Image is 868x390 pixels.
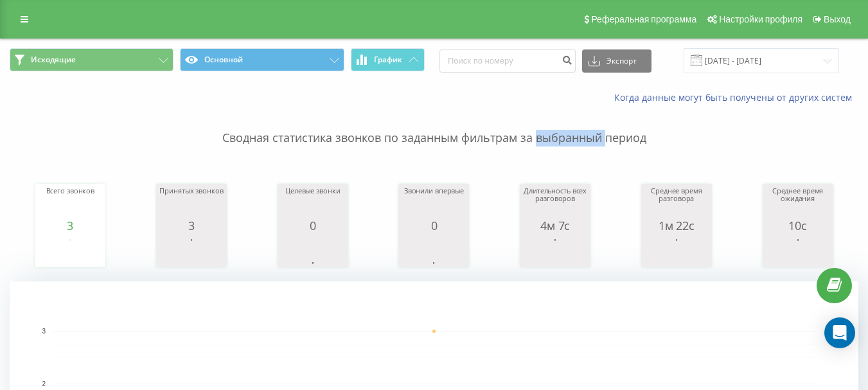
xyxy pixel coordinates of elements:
font: Экспорт [607,55,637,66]
svg: Диаграмма. [523,232,587,270]
font: 1м 22с [659,218,695,233]
font: Среднее время разговора [651,186,702,203]
input: Поиск по номеру [439,49,576,73]
font: Звонили впервые [404,186,464,195]
font: Реферальная программа [591,14,696,24]
svg: Диаграмма. [159,232,224,270]
button: Основной [180,48,344,71]
font: График [374,54,402,65]
svg: Диаграмма. [644,232,709,270]
font: Принятых звонков [159,186,223,195]
text: 2 [42,380,46,387]
font: Когда данные могут быть получены от других систем [614,91,852,103]
font: 4м 7с [540,218,570,233]
font: Настройки профиля [719,14,802,24]
font: Всего звонков [46,186,95,195]
font: 0 [431,218,438,233]
font: Целевые звонки [285,186,340,195]
button: Исходящие [10,48,173,71]
font: 3 [67,218,73,233]
svg: Диаграмма. [402,232,466,270]
button: Экспорт [582,49,651,73]
font: 0 [310,218,316,233]
font: 10с [788,218,806,233]
font: Основной [204,54,243,65]
font: Исходящие [31,54,76,65]
font: Среднее время ожидания [772,186,824,203]
svg: Диаграмма. [38,232,102,270]
button: График [351,48,425,71]
a: Когда данные могут быть получены от других систем [614,91,858,103]
font: 3 [188,218,195,233]
font: Длительность всех разговоров [524,186,587,203]
svg: Диаграмма. [766,232,830,270]
text: 3 [42,328,46,335]
font: Сводная статистика звонков по заданным фильтрам за выбранный период [222,130,646,145]
svg: Диаграмма. [281,232,345,270]
div: Открытый Интерком Мессенджер [824,317,855,348]
font: Выход [824,14,851,24]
